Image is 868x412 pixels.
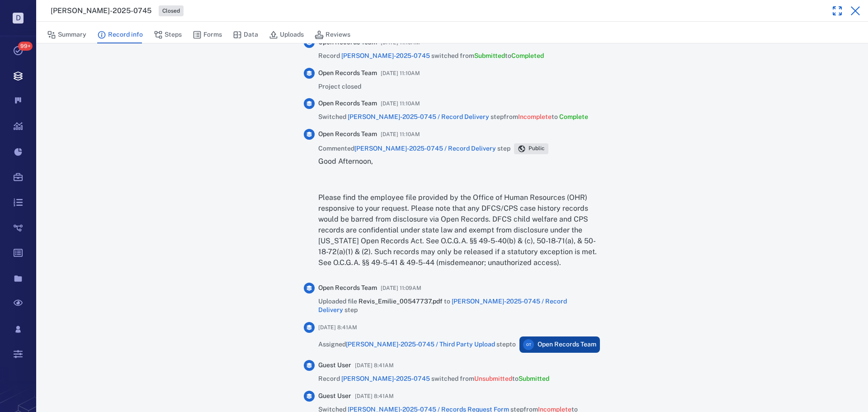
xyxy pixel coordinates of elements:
span: Guest User [318,392,351,401]
button: Steps [154,26,182,43]
a: [PERSON_NAME]-2025-0745 [341,375,430,382]
span: Closed [160,7,182,15]
a: [PERSON_NAME]-2025-0745 / Record Delivery [348,113,489,120]
span: Completed [511,52,544,59]
span: Incomplete [518,113,552,120]
button: Data [233,26,258,43]
span: Complete [559,113,588,120]
span: Help [20,6,39,14]
button: Uploads [269,26,304,43]
span: [DATE] 11:10AM [381,129,420,140]
span: Open Records Team [318,99,377,108]
span: Submitted [519,375,549,382]
span: [DATE] 11:10AM [381,68,420,79]
span: Record switched from to [318,52,544,61]
a: [PERSON_NAME]-2025-0745 / Third Party Upload [346,341,495,348]
span: Uploaded file to step [318,297,600,315]
p: Please find the employee file provided by the Office of Human Resources (OHR) responsive to your ... [318,192,600,268]
h3: [PERSON_NAME]-2025-0745 [51,5,151,16]
span: Open Records Team [318,69,377,78]
div: O T [523,339,534,350]
p: Good Afternoon, [318,156,600,167]
span: Revis_Emilie_00547737.pdf [359,298,444,305]
span: [DATE] 8:41AM [318,322,357,333]
button: Forms [193,26,222,43]
span: Project closed [318,82,361,91]
span: Record switched from to [318,374,549,384]
button: Reviews [315,26,350,43]
span: [DATE] 11:10AM [381,98,420,109]
span: Open Records Team [318,284,377,293]
span: [DATE] 8:41AM [355,360,394,371]
span: Open Records Team [318,130,377,139]
span: Open Records Team [538,340,596,349]
span: Unsubmitted [474,375,512,382]
span: Assigned step to [318,340,516,349]
span: Submitted [474,52,505,59]
span: [DATE] 11:09AM [381,283,421,294]
button: Record info [97,26,143,43]
span: Commented step [318,144,510,153]
span: Public [527,145,547,152]
span: Switched step from to [318,113,588,122]
span: 99+ [18,42,33,51]
button: Summary [47,26,86,43]
button: Toggle Fullscreen [828,2,846,20]
p: D [13,13,24,24]
span: Guest User [318,361,351,370]
a: [PERSON_NAME]-2025-0745 [341,52,430,59]
a: [PERSON_NAME]-2025-0745 / Record Delivery [354,145,496,152]
span: [DATE] 8:41AM [355,391,394,402]
body: Rich Text Area. Press ALT-0 for help. [7,7,288,15]
button: Close [846,2,864,20]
